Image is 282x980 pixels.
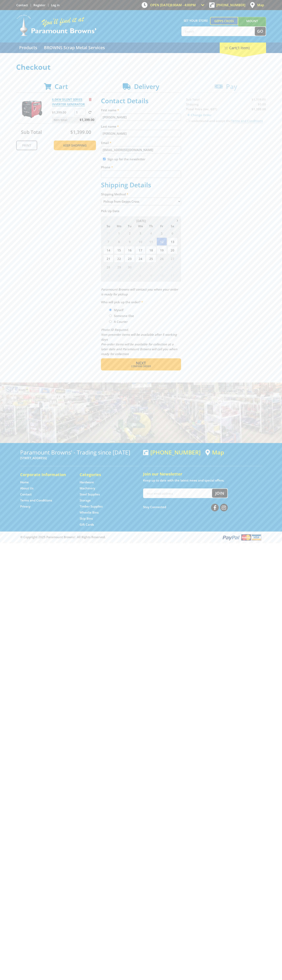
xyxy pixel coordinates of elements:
[51,3,60,7] a: Log in
[101,209,181,213] label: Pick Up Date
[114,238,124,246] span: 8
[167,223,178,229] span: Sa
[125,254,135,263] span: 23
[146,223,156,229] span: Th
[146,271,156,279] span: 9
[134,82,159,91] span: Delivery
[103,254,113,263] span: 21
[238,17,266,32] a: Mount [PERSON_NAME]
[80,516,93,521] a: Go to the Skip Bins page
[20,456,139,460] p: [STREET_ADDRESS]
[146,246,156,254] span: 18
[103,238,113,246] span: 7
[167,271,178,279] span: 11
[16,14,97,36] img: Paramount Browns'
[20,498,52,503] a: Go to the Terms and Conditions page
[210,17,238,25] a: Gepps Cross
[220,43,266,53] div: Cart
[52,97,85,106] a: 6.0KW SILENT SERIES INVERTER GENERATOR
[41,43,108,53] a: Go to the BROWNS Scrap Metal Services page
[114,223,124,229] span: Mo
[55,82,68,91] span: Cart
[20,492,32,496] a: Go to the Contact page
[135,263,146,271] span: 1
[146,254,156,263] span: 25
[54,141,96,150] a: Keep Shopping
[167,229,178,237] span: 6
[144,489,212,498] input: Your email address
[212,489,227,498] button: Join
[135,238,146,246] span: 10
[114,271,124,279] span: 6
[143,502,228,512] div: Stay Connected
[125,238,135,246] span: 9
[20,472,72,477] h5: Corporate Information
[125,229,135,237] span: 2
[157,223,167,229] span: Fr
[80,522,94,527] a: Go to the Gift Cards page
[101,97,181,105] h2: Contact Details
[157,238,167,246] span: 12
[52,110,74,115] p: $1,399.00
[112,307,125,313] label: Myself
[157,246,167,254] span: 19
[167,246,178,254] span: 20
[125,246,135,254] span: 16
[101,108,181,113] label: First name
[222,534,262,541] img: PayPal, Mastercard, Visa accepted
[157,254,167,263] span: 26
[167,263,178,271] span: 4
[114,229,124,237] span: 1
[109,309,112,311] input: Please select who will pick up the order.
[135,246,146,254] span: 17
[101,181,181,189] h2: Shipping Details
[101,146,181,153] input: Please enter your email address.
[101,140,181,145] label: Email
[101,300,181,304] label: Who will pick up the order?
[80,480,94,484] a: Go to the Hardware page
[33,3,45,7] a: Go to the registration page
[21,129,42,135] span: Sub Total
[16,534,266,541] div: ® Copyright 2025 Paramount Browns'. All Rights Reserved.
[255,27,266,36] button: Go
[125,223,135,229] span: Tu
[205,449,224,456] a: View a map of Gepps Cross location
[101,328,177,356] em: Photo ID Required. Non-preorder items will be available after 5 working days Pre-order items will...
[103,246,113,254] span: 14
[101,287,178,296] em: Paramount Browns will contact you when your order is ready for pickup
[114,254,124,263] span: 22
[16,43,40,53] a: Go to the Products page
[101,171,181,178] input: Please enter your telephone number.
[135,229,146,237] span: 3
[143,471,262,477] h5: Join our Newsletter
[101,124,181,129] label: Last name
[103,229,113,237] span: 31
[182,27,255,36] input: Search
[135,223,146,229] span: We
[135,271,146,279] span: 8
[125,271,135,279] span: 7
[101,130,181,137] input: Please enter your last name.
[52,117,96,123] p: Item total:
[20,97,44,121] img: 6.0KW SILENT SERIES INVERTER GENERATOR
[101,358,181,370] button: Next Confirm order
[110,365,172,368] span: Confirm order
[20,486,33,490] a: Go to the About Us page
[80,492,100,496] a: Go to the Steel Supplies page
[80,498,91,503] a: Go to the Storage page
[80,510,99,515] a: Go to the Wheelie Bins page
[70,129,91,135] span: $1,399.00
[16,3,28,7] a: Go to the Contact page
[101,198,181,205] select: Please select a shipping method.
[157,229,167,237] span: 5
[107,157,145,161] label: Sign up for the newsletter
[101,165,181,170] label: Phone
[114,246,124,254] span: 15
[170,3,196,7] span: 8:00am - 4:00pm
[80,117,94,123] span: $1,399.00
[143,478,262,483] p: Keep up to date with the latest news and special offers.
[101,192,181,197] label: Shipping Method
[80,504,103,509] a: Go to the Timber Supplies page
[236,45,250,50] span: (1 item)
[167,254,178,263] span: 27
